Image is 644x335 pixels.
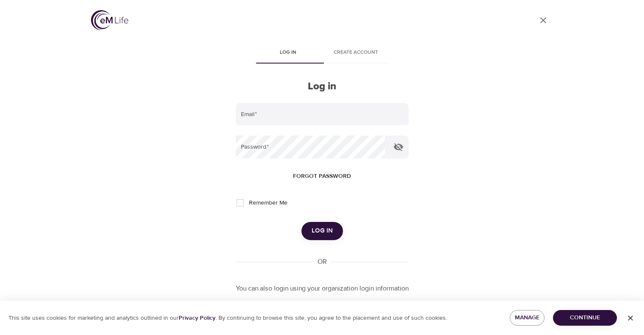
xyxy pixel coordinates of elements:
p: You can also login using your organization login information [236,284,409,293]
span: Forgot password [293,171,351,182]
span: Manage [517,313,538,323]
button: Forgot password [290,169,354,184]
img: logo [91,10,128,30]
span: Create account [327,48,385,57]
button: Manage [510,310,545,326]
span: Log in [312,225,333,236]
button: Log in [301,222,343,240]
a: close [533,10,553,30]
button: Continue [553,310,617,326]
span: Continue [560,313,610,323]
a: Privacy Policy [179,314,216,322]
span: Remember Me [249,199,287,208]
span: Log in [260,48,317,57]
div: OR [314,257,330,267]
h2: Log in [236,80,409,93]
div: disabled tabs example [236,43,409,64]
